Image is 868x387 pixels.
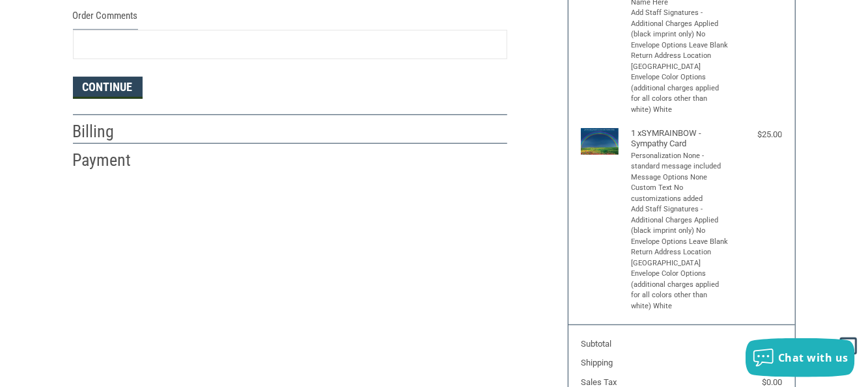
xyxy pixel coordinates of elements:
[631,72,729,115] li: Envelope Color Options (additional charges applied for all colors other than white) White
[631,237,729,248] li: Envelope Options Leave Blank
[631,151,729,172] li: Personalization None - standard message included
[631,204,729,237] li: Add Staff Signatures - Additional Charges Applied (black imprint only) No
[631,183,729,204] li: Custom Text No customizations added
[581,339,611,349] span: Subtotal
[73,8,138,30] legend: Order Comments
[581,358,613,367] span: Shipping
[581,377,617,387] span: Sales Tax
[73,150,149,171] h2: Payment
[631,8,729,40] li: Add Staff Signatures - Additional Charges Applied (black imprint only) No
[762,377,782,387] span: $0.00
[73,121,149,142] h2: Billing
[778,351,848,365] span: Chat with us
[732,128,782,141] div: $25.00
[631,40,729,51] li: Envelope Options Leave Blank
[631,172,729,183] li: Message Options None
[631,128,729,150] h4: 1 x SYMRAINBOW - Sympathy Card
[746,338,855,377] button: Chat with us
[631,269,729,312] li: Envelope Color Options (additional charges applied for all colors other than white) White
[73,77,143,99] button: Continue
[631,247,729,269] li: Return Address Location [GEOGRAPHIC_DATA]
[631,51,729,72] li: Return Address Location [GEOGRAPHIC_DATA]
